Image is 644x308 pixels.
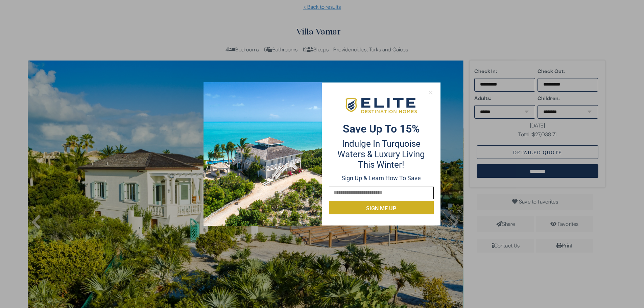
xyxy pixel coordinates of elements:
[343,122,420,135] strong: Save up to 15%
[358,160,404,170] span: this winter!
[329,201,434,214] button: Sign me up
[426,88,435,98] button: Close
[329,187,434,199] input: Email
[337,139,425,159] span: Indulge in Turquoise Waters & Luxury Living
[344,96,418,116] img: EDH-Logo-Horizontal-217-58px.png
[341,174,421,182] span: Sign up & learn how to save
[204,82,322,226] img: Desktop-Opt-in-2025-01-10T154335.578.png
